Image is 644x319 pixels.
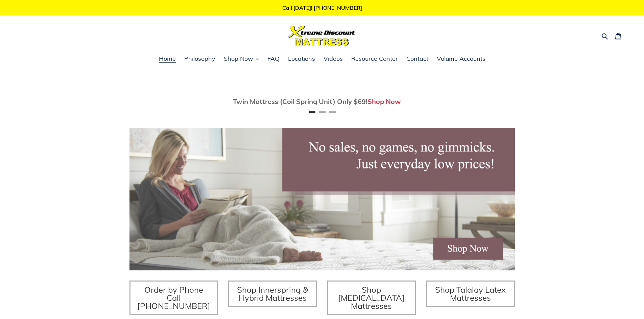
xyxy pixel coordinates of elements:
button: Shop Now [220,54,262,64]
img: Xtreme Discount Mattress [288,26,356,46]
button: Page 2 [319,111,326,113]
a: Resource Center [348,54,401,64]
span: Contact [406,55,428,63]
img: herobannermay2022-1652879215306_1200x.jpg [129,128,515,270]
span: Volume Accounts [437,55,485,63]
span: Home [159,55,176,63]
a: Shop [MEDICAL_DATA] Mattresses [327,281,416,315]
span: Shop Innerspring & Hybrid Mattresses [237,285,308,303]
span: Videos [324,55,343,63]
span: Shop [MEDICAL_DATA] Mattresses [338,285,405,311]
a: Home [156,54,179,64]
span: Philosophy [184,55,215,63]
span: Locations [288,55,315,63]
a: Videos [320,54,346,64]
a: Philosophy [181,54,219,64]
a: FAQ [264,54,283,64]
a: Contact [403,54,432,64]
span: Order by Phone Call [PHONE_NUMBER] [137,285,210,311]
span: Shop Now [224,55,253,63]
a: Volume Accounts [433,54,489,64]
a: Shop Innerspring & Hybrid Mattresses [228,281,317,307]
a: Shop Talalay Latex Mattresses [426,281,515,307]
a: Shop Now [367,97,401,106]
span: Twin Mattress (Coil Spring Unit) Only $69! [233,97,367,106]
a: Order by Phone Call [PHONE_NUMBER] [129,281,218,315]
button: Page 3 [329,111,336,113]
span: FAQ [267,55,280,63]
span: Resource Center [351,55,398,63]
button: Page 1 [309,111,315,113]
span: Shop Talalay Latex Mattresses [435,285,506,303]
a: Locations [285,54,318,64]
